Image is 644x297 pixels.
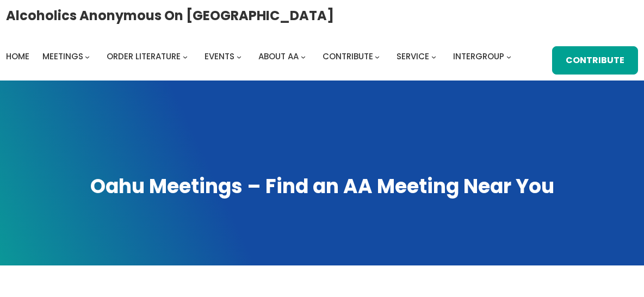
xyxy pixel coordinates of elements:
a: Service [397,49,429,64]
button: Order Literature submenu [183,54,188,59]
a: About AA [258,49,299,64]
span: Intergroup [453,51,504,62]
a: Meetings [42,49,83,64]
span: Service [397,51,429,62]
a: Contribute [323,49,373,64]
a: Intergroup [453,49,504,64]
a: Events [205,49,234,64]
a: Contribute [552,46,638,75]
button: Contribute submenu [375,54,380,59]
nav: Intergroup [6,49,515,64]
button: About AA submenu [301,54,306,59]
button: Service submenu [431,54,436,59]
span: Events [205,51,234,62]
span: Home [6,51,29,62]
span: Order Literature [107,51,181,62]
button: Intergroup submenu [506,54,511,59]
h1: Oahu Meetings – Find an AA Meeting Near You [10,174,634,200]
span: Meetings [42,51,83,62]
span: Contribute [323,51,373,62]
button: Meetings submenu [85,54,90,59]
a: Alcoholics Anonymous on [GEOGRAPHIC_DATA] [6,4,334,27]
a: Home [6,49,29,64]
span: About AA [258,51,299,62]
button: Events submenu [237,54,242,59]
